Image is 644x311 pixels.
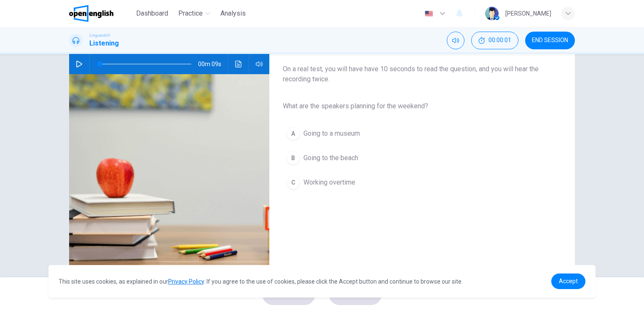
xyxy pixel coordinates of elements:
[69,5,113,22] img: OpenEnglish logo
[303,129,360,139] span: Going to a museum
[287,176,300,189] div: C
[287,127,300,140] div: A
[471,32,518,49] button: 00:00:01
[488,37,511,44] span: 00:00:01
[232,54,245,74] button: Click to see the audio transcription
[505,8,551,19] div: [PERSON_NAME]
[89,38,119,48] h1: Listening
[168,278,204,285] a: Privacy Policy
[59,278,463,285] span: This site uses cookies, as explained in our . If you agree to the use of cookies, please click th...
[178,8,203,19] span: Practice
[447,32,464,49] div: Mute
[532,37,568,44] span: END SESSION
[485,7,499,20] img: Profile picture
[133,6,172,21] button: Dashboard
[136,8,168,19] span: Dashboard
[69,5,133,22] a: OpenEnglish logo
[303,153,358,163] span: Going to the beach
[220,8,246,19] span: Analysis
[217,6,249,21] button: Analysis
[283,172,548,193] button: CWorking overtime
[283,147,548,169] button: BGoing to the beach
[69,74,269,279] img: Listen to a clip about weekend plans.
[175,6,214,21] button: Practice
[559,278,578,284] span: Accept
[283,101,548,111] span: What are the speakers planning for the weekend?
[303,177,355,188] span: Working overtime
[525,32,575,49] button: END SESSION
[471,32,518,49] div: Hide
[287,151,300,165] div: B
[424,11,434,17] img: en
[48,265,596,298] div: cookieconsent
[551,273,585,289] a: dismiss cookie message
[89,32,110,38] span: Linguaskill
[283,64,548,84] span: On a real test, you will have have 10 seconds to read the question, and you will hear the recordi...
[198,54,228,74] span: 00m 09s
[283,123,548,144] button: AGoing to a museum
